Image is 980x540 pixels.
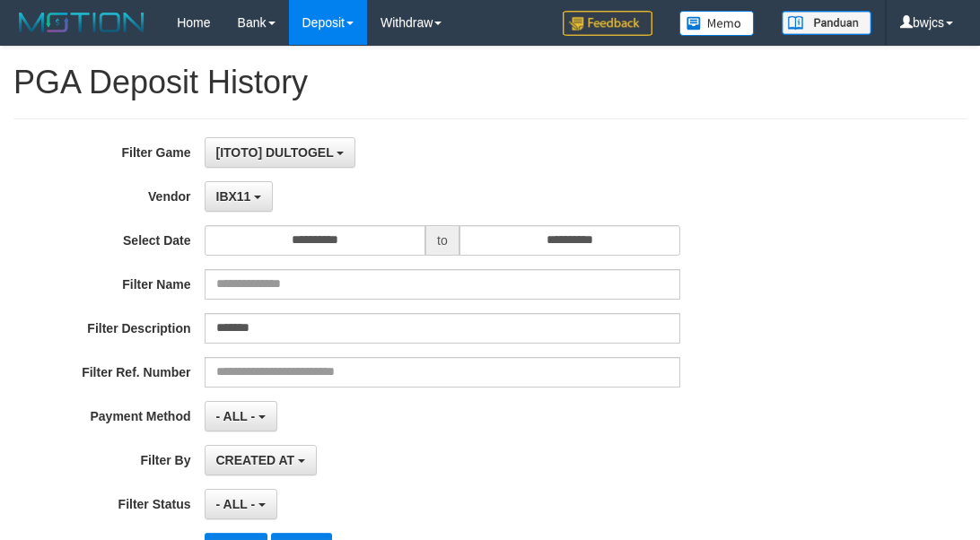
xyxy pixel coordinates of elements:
button: CREATED AT [205,445,318,475]
img: MOTION_logo.png [13,9,150,36]
button: - ALL - [205,489,277,519]
button: IBX11 [205,181,274,212]
button: [ITOTO] DULTOGEL [205,137,356,168]
span: [ITOTO] DULTOGEL [216,145,334,160]
img: panduan.png [782,11,871,35]
h1: PGA Deposit History [13,65,967,100]
span: to [425,225,459,256]
span: - ALL - [216,409,256,423]
span: - ALL - [216,497,256,511]
img: Feedback.jpg [563,11,652,36]
button: - ALL - [205,401,277,431]
img: Button%20Memo.svg [679,11,755,36]
span: CREATED AT [216,453,295,467]
span: IBX11 [216,189,251,204]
